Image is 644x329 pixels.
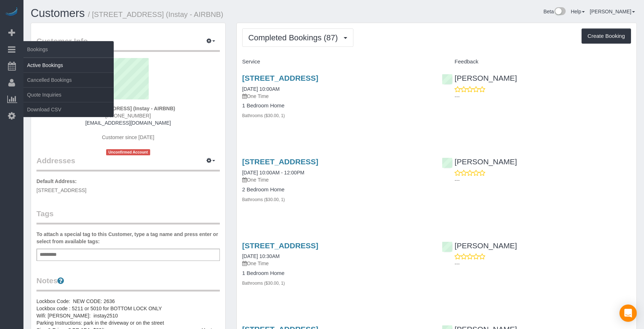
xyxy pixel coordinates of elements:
[242,103,431,109] h4: 1 Bedroom Home
[619,304,637,322] div: Open Intercom Messenger
[88,10,223,18] small: / [STREET_ADDRESS] (Instay - AIRBNB)
[554,7,566,17] img: New interface
[242,260,431,267] p: One Time
[242,113,285,118] small: Bathrooms ($30.00, 1)
[23,88,114,102] a: Quote Inquiries
[242,187,431,193] h4: 2 Bedroom Home
[23,102,114,117] a: Download CSV
[454,260,631,267] p: ---
[242,176,431,183] p: One Time
[23,41,114,58] span: Bookings
[36,36,220,52] legend: Customer Info
[543,9,566,14] a: Beta
[242,241,318,250] a: [STREET_ADDRESS]
[23,58,114,72] a: Active Bookings
[242,59,431,65] h4: Service
[582,28,631,44] button: Create Booking
[105,113,151,119] span: [PHONE_NUMBER]
[242,86,280,92] a: [DATE] 10:00AM
[442,59,631,65] h4: Feedback
[571,9,585,14] a: Help
[102,134,154,140] span: Customer since [DATE]
[85,120,171,126] a: [EMAIL_ADDRESS][DOMAIN_NAME]
[242,197,285,202] small: Bathrooms ($30.00, 1)
[36,187,86,193] span: [STREET_ADDRESS]
[36,178,77,185] label: Default Address:
[454,93,631,100] p: ---
[36,231,220,245] label: To attach a special tag to this Customer, type a tag name and press enter or select from availabl...
[242,281,285,286] small: Bathrooms ($30.00, 1)
[242,157,318,166] a: [STREET_ADDRESS]
[36,275,220,292] legend: Notes
[590,9,635,14] a: [PERSON_NAME]
[442,74,517,82] a: [PERSON_NAME]
[31,7,85,19] a: Customers
[242,93,431,100] p: One Time
[242,270,431,276] h4: 1 Bedroom Home
[23,58,114,117] ul: Bookings
[81,106,175,111] strong: [STREET_ADDRESS] (Instay - AIRBNB)
[242,170,304,175] a: [DATE] 10:00AM - 12:00PM
[4,7,19,17] img: Automaid Logo
[248,33,341,42] span: Completed Bookings (87)
[442,157,517,166] a: [PERSON_NAME]
[36,208,220,224] legend: Tags
[454,177,631,184] p: ---
[242,74,318,82] a: [STREET_ADDRESS]
[242,253,280,259] a: [DATE] 10:30AM
[106,149,150,155] span: Unconfirmed Account
[242,28,353,47] button: Completed Bookings (87)
[23,73,114,87] a: Cancelled Bookings
[442,241,517,250] a: [PERSON_NAME]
